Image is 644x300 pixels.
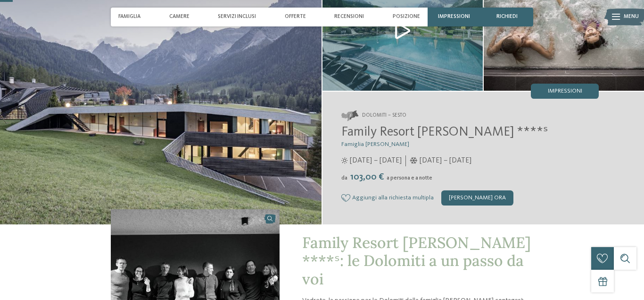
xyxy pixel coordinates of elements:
span: Dolomiti – Sesto [362,112,406,120]
span: [DATE] – [DATE] [350,155,402,166]
span: Offerte [285,14,306,20]
span: Impressioni [438,14,470,20]
span: da [341,175,347,181]
span: Family Resort [PERSON_NAME] ****ˢ [341,126,548,139]
span: Posizione [393,14,420,20]
div: [PERSON_NAME] ora [441,190,513,206]
span: a persona e a notte [387,175,432,181]
i: Orari d'apertura estate [341,157,348,164]
span: Servizi inclusi [218,14,256,20]
i: Orari d'apertura inverno [410,157,418,164]
span: [DATE] – [DATE] [420,155,471,166]
span: Recensioni [334,14,364,20]
span: Aggiungi alla richiesta multipla [352,195,434,201]
span: Family Resort [PERSON_NAME] ****ˢ: le Dolomiti a un passo da voi [302,233,531,289]
span: 103,00 € [348,172,386,182]
span: Famiglia [PERSON_NAME] [341,141,409,147]
span: Impressioni [548,88,582,94]
span: Famiglia [118,14,140,20]
span: Camere [169,14,190,20]
span: richiedi [496,14,518,20]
